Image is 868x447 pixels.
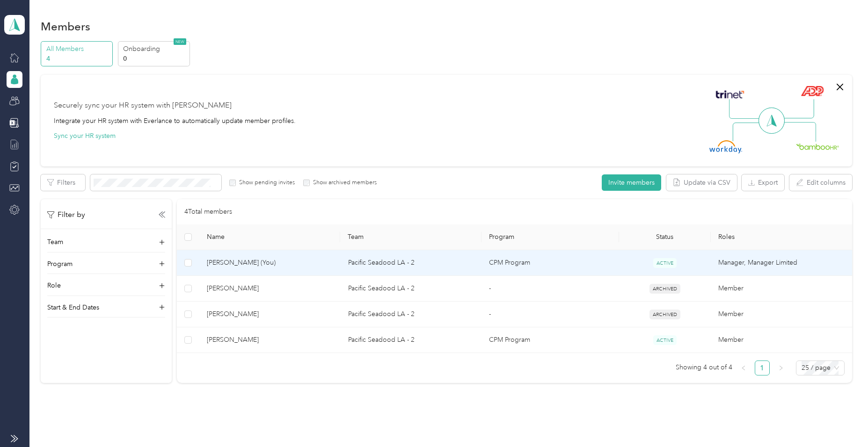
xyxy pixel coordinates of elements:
span: Showing 4 out of 4 [676,360,732,375]
img: Line Left Up [729,99,762,119]
button: left [736,360,751,375]
p: 4 [46,54,110,64]
span: [PERSON_NAME] [207,283,333,294]
p: Start & End Dates [47,303,99,312]
span: [PERSON_NAME] [207,309,333,319]
li: 1 [755,360,770,375]
label: Show archived members [310,179,377,187]
img: Line Right Down [783,122,816,142]
th: Roles [711,224,852,250]
span: ARCHIVED [649,284,680,294]
td: Member [711,302,852,327]
p: Program [47,259,73,269]
span: 25 / page [802,361,839,375]
span: Name [207,233,333,241]
td: Pacific Seadood LA - 2 [341,302,482,327]
button: right [773,360,788,375]
td: - [481,302,619,327]
td: Member [711,276,852,302]
button: Filters [41,174,85,191]
td: Manager, Manager Limited [711,250,852,276]
img: Workday [709,140,742,153]
td: Charlie Sanchez [199,327,341,353]
td: CPM Program [481,250,619,276]
td: Pacific Seadood LA - 2 [341,250,482,276]
li: Previous Page [736,360,751,375]
iframe: Everlance-gr Chat Button Frame [816,395,868,447]
span: [PERSON_NAME] (You) [207,258,333,268]
td: - [481,276,619,302]
span: ARCHIVED [649,310,680,319]
img: Line Left Down [732,122,765,141]
span: ACTIVE [653,258,677,268]
label: Show pending invites [236,179,295,187]
img: Trinet [714,88,746,101]
p: Filter by [47,209,85,221]
span: [PERSON_NAME] [207,335,333,345]
img: BambooHR [796,143,839,150]
td: Issac Acevedo [199,302,341,327]
p: 4 Total members [184,207,232,217]
th: Status [619,224,711,250]
div: Securely sync your HR system with [PERSON_NAME] [54,100,232,111]
td: Pacific Seadood LA - 2 [341,276,482,302]
button: Edit columns [789,174,852,191]
th: Program [481,224,619,250]
div: Integrate your HR system with Everlance to automatically update member profiles. [54,116,296,126]
h1: Members [41,22,90,31]
span: left [741,365,746,371]
td: CPM Program [481,327,619,353]
p: All Members [46,44,110,54]
div: Page Size [796,360,845,375]
p: 0 [123,54,187,64]
button: Sync your HR system [54,131,116,141]
li: Next Page [773,360,788,375]
img: ADP [801,86,824,96]
td: Member [711,327,852,353]
td: Pacific Seadood LA - 2 [341,327,482,353]
button: Invite members [602,174,661,191]
p: Team [47,237,63,247]
span: NEW [174,38,186,45]
button: Update via CSV [666,174,737,191]
td: Mario Meza [199,276,341,302]
p: Role [47,281,61,290]
img: Line Right Up [781,99,814,119]
th: Name [199,224,341,250]
span: right [778,365,784,371]
button: Export [742,174,784,191]
a: 1 [755,361,769,375]
span: ACTIVE [653,335,677,345]
p: Onboarding [123,44,187,54]
th: Team [340,224,481,250]
td: Cory Kiser (You) [199,250,341,276]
